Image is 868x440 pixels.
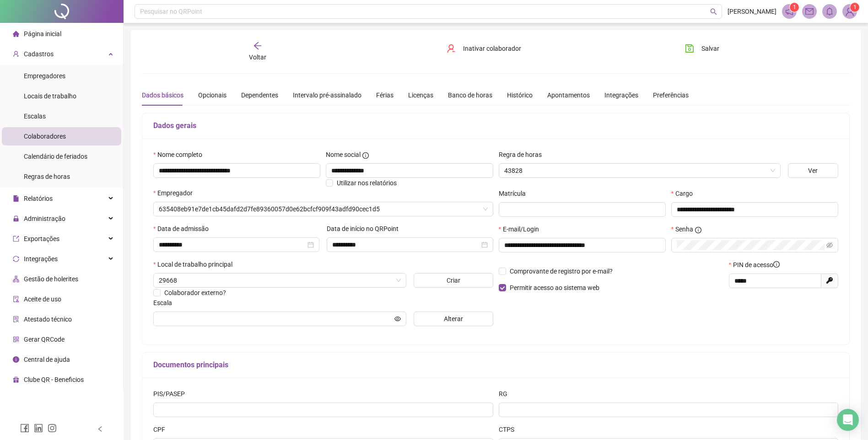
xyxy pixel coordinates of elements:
span: qrcode [13,336,19,343]
span: eye-invisible [826,242,833,248]
span: info-circle [773,261,780,268]
span: facebook [20,424,29,433]
label: PIS/PASEP [153,389,191,399]
label: Regra de horas [499,150,548,160]
h5: Dados gerais [153,120,838,131]
span: Integrações [24,255,58,263]
span: info-circle [13,356,19,363]
span: Inativar colaborador [463,43,521,54]
div: Dependentes [241,90,278,100]
span: Colaboradores [24,133,66,140]
span: Administração [24,215,65,222]
span: Permitir acesso ao sistema web [510,284,599,291]
span: Comprovante de registro por e-mail? [510,268,613,275]
label: Nome completo [153,150,208,160]
span: Gestão de holerites [24,275,78,283]
span: Nome social [326,150,361,160]
span: apartment [13,276,19,282]
span: Atestado técnico [24,316,72,323]
label: Local de trabalho principal [153,259,238,269]
span: arrow-left [253,41,262,50]
div: Apontamentos [547,90,590,100]
span: Empregadores [24,72,65,80]
span: Voltar [249,54,266,61]
span: Senha [675,224,693,234]
label: CPF [153,424,171,435]
label: Empregador [153,188,199,198]
label: Data de admissão [153,224,215,234]
span: Colaborador externo? [164,289,226,296]
span: Gerar QRCode [24,336,65,343]
button: Criar [414,273,493,288]
label: E-mail/Login [499,224,545,234]
button: Alterar [414,311,493,326]
span: Locais de trabalho [24,92,76,100]
label: Escala [153,298,178,308]
div: Dados básicos [142,90,183,100]
span: Página inicial [24,30,61,38]
div: Preferências [653,90,689,100]
span: home [13,31,19,37]
label: Matrícula [499,188,532,199]
span: Exportações [24,235,59,242]
span: linkedin [34,424,43,433]
span: Escalas [24,113,46,120]
div: Intervalo pré-assinalado [293,90,361,100]
span: Central de ajuda [24,356,70,363]
span: sync [13,256,19,262]
label: Data de início no QRPoint [327,224,404,234]
div: Open Intercom Messenger [837,409,859,431]
div: Histórico [507,90,533,100]
span: Ver [808,166,818,176]
label: Cargo [671,188,699,199]
span: Alterar [444,314,463,324]
span: search [710,8,717,15]
span: notification [785,7,793,16]
span: 43828 [504,164,775,177]
div: Férias [376,90,394,100]
span: info-circle [362,152,369,159]
span: file [13,195,19,202]
span: Salvar [701,43,719,54]
div: Opcionais [198,90,226,100]
label: RG [499,389,513,399]
span: gift [13,376,19,383]
span: left [97,426,103,432]
span: 1 [853,4,857,11]
span: Clube QR - Beneficios [24,376,84,383]
span: Utilizar nos relatórios [337,179,397,187]
sup: Atualize o seu contato no menu Meus Dados [850,3,859,12]
span: bell [825,7,834,16]
span: user-add [13,51,19,57]
button: Salvar [678,41,726,56]
button: Ver [788,163,838,178]
span: mail [805,7,814,16]
span: Criar [447,275,460,285]
span: eye [394,316,401,322]
span: Relatórios [24,195,53,202]
span: info-circle [695,227,701,233]
span: export [13,236,19,242]
span: instagram [48,424,57,433]
img: 49185 [843,5,857,18]
span: solution [13,316,19,322]
div: Banco de horas [448,90,492,100]
div: Licenças [408,90,433,100]
span: user-delete [447,44,456,53]
span: 635408eb91e7de1cb45dafd2d7fe89360057d0e62bcfcf909f43adfd90cec1d5 [159,202,488,216]
button: Inativar colaborador [440,41,528,56]
span: 1 [793,4,796,11]
h5: Documentos principais [153,360,838,370]
span: Cadastros [24,50,54,58]
span: 29668 [159,274,401,287]
span: audit [13,296,19,302]
label: CTPS [499,424,520,435]
span: PIN de acesso [733,260,780,270]
span: save [685,44,694,53]
span: Aceite de uso [24,295,61,303]
span: Regras de horas [24,173,70,180]
span: lock [13,215,19,222]
sup: 1 [790,3,799,12]
div: Integrações [604,90,638,100]
span: Calendário de feriados [24,153,87,160]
